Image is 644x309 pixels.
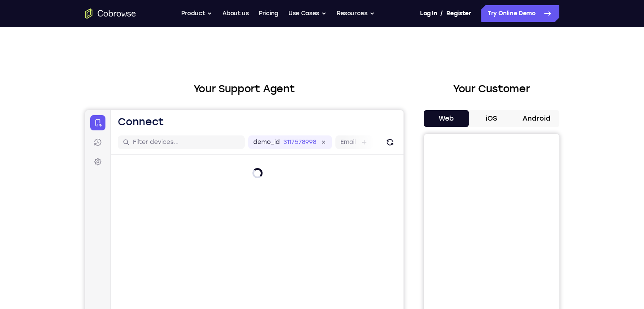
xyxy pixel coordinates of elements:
h2: Your Customer [424,81,559,97]
a: Log In [420,5,437,22]
button: Web [424,110,469,127]
button: 6-digit code [146,255,198,272]
a: Register [446,5,471,22]
button: Android [514,110,559,127]
a: Go to the home page [85,8,136,19]
button: Resources [337,5,375,22]
span: / [440,8,443,19]
button: Product [181,5,213,22]
button: iOS [469,110,514,127]
a: Try Online Demo [481,5,559,22]
a: About us [222,5,249,22]
a: Pricing [259,5,278,22]
button: Use Cases [288,5,326,22]
h2: Your Support Agent [85,81,404,97]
